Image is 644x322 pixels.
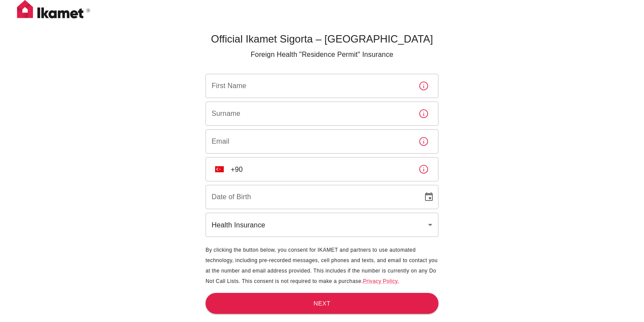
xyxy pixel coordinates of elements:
[212,161,227,177] button: Select country
[206,247,438,284] span: By clicking the button below, you consent for IKAMET and partners to use automated technology, in...
[206,213,438,237] div: Health Insurance
[206,293,438,314] button: Next
[206,49,438,60] p: Foreign Health "Residence Permit" Insurance
[215,166,224,172] img: unknown
[363,278,399,284] a: Privacy Policy.
[420,188,438,206] button: Choose date
[206,32,438,46] h5: Official Ikamet Sigorta – [GEOGRAPHIC_DATA]
[206,185,417,209] input: DD/MM/YYYY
